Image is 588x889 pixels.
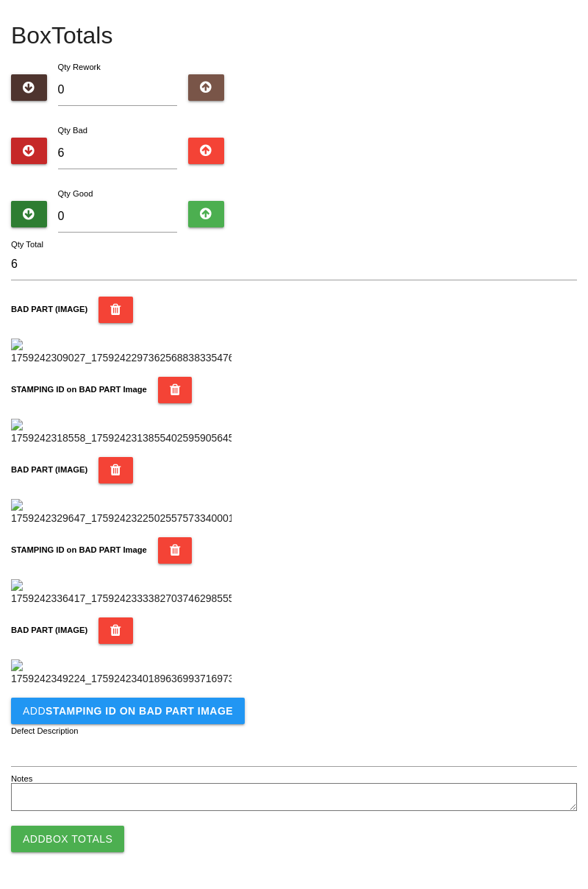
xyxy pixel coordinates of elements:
[158,377,193,403] button: STAMPING ID on BAD PART Image
[11,773,32,785] label: Notes
[98,297,133,323] button: BAD PART (IMAGE)
[58,63,101,71] label: Qty Rework
[158,537,193,564] button: STAMPING ID on BAD PART Image
[11,826,124,852] button: AddBox Totals
[11,305,87,314] b: BAD PART (IMAGE)
[11,465,87,474] b: BAD PART (IMAGE)
[11,339,232,366] img: 1759242309027_17592422973625688383354761566361.jpg
[58,126,87,135] label: Qty Bad
[11,659,232,687] img: 1759242349224_17592423401896369937169735442465.jpg
[11,499,232,526] img: 1759242329647_17592423225025575733400019068898.jpg
[11,385,147,394] b: STAMPING ID on BAD PART Image
[46,705,233,717] b: STAMPING ID on BAD PART Image
[11,725,79,737] label: Defect Description
[58,189,93,198] label: Qty Good
[98,617,133,644] button: BAD PART (IMAGE)
[11,23,577,49] h4: Box Totals
[98,457,133,484] button: BAD PART (IMAGE)
[11,579,232,606] img: 1759242336417_17592423333827037462985551498894.jpg
[11,545,147,554] b: STAMPING ID on BAD PART Image
[11,419,232,446] img: 1759242318558_17592423138554025959056453477114.jpg
[11,238,43,251] label: Qty Total
[11,626,87,634] b: BAD PART (IMAGE)
[11,698,245,724] button: AddSTAMPING ID on BAD PART Image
